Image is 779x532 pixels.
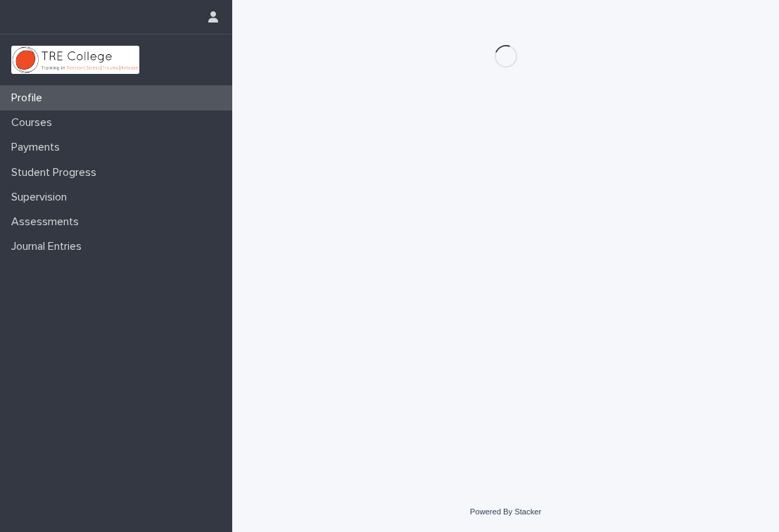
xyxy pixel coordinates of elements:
[6,141,71,154] p: Payments
[6,91,53,105] p: Profile
[6,240,93,253] p: Journal Entries
[11,46,139,74] img: L01RLPSrRaOWR30Oqb5K
[6,116,63,129] p: Courses
[6,215,90,229] p: Assessments
[6,166,108,179] p: Student Progress
[6,191,78,204] p: Supervision
[470,507,541,516] a: Powered By Stacker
